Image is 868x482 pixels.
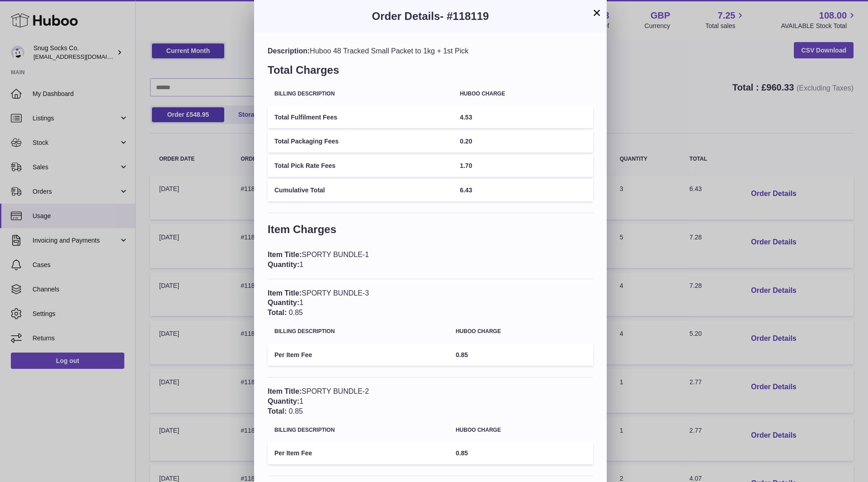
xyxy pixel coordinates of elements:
[268,387,302,395] span: Item Title:
[268,106,453,129] td: Total Fulfilment Fees
[268,130,453,153] td: Total Packaging Fees
[440,10,489,22] span: - #118119
[456,351,468,358] span: 0.85
[268,47,310,55] span: Description:
[460,162,472,169] span: 1.70
[460,186,472,194] span: 6.43
[268,322,449,341] th: Billing Description
[460,114,472,121] span: 4.53
[449,322,593,341] th: Huboo charge
[453,84,593,104] th: Huboo charge
[268,344,449,366] td: Per Item Fee
[268,387,593,416] div: SPORTY BUNDLE-2 1
[268,289,302,297] span: Item Title:
[289,407,303,415] span: 0.85
[268,420,449,440] th: Billing Description
[591,7,602,18] button: ×
[268,155,453,177] td: Total Pick Rate Fees
[268,407,287,415] span: Total:
[268,309,287,316] span: Total:
[268,9,593,24] h3: Order Details
[268,250,593,269] div: SPORTY BUNDLE-1 1
[289,309,303,316] span: 0.85
[268,46,593,56] div: Huboo 48 Tracked Small Packet to 1kg + 1st Pick
[268,179,453,201] td: Cumulative Total
[456,449,468,457] span: 0.85
[268,251,302,258] span: Item Title:
[268,442,449,464] td: Per Item Fee
[449,420,593,440] th: Huboo charge
[268,288,593,318] div: SPORTY BUNDLE-3 1
[268,261,299,268] span: Quantity:
[268,299,299,306] span: Quantity:
[268,84,453,104] th: Billing Description
[268,63,593,82] h3: Total Charges
[460,138,472,145] span: 0.20
[268,397,299,405] span: Quantity:
[268,222,593,241] h3: Item Charges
